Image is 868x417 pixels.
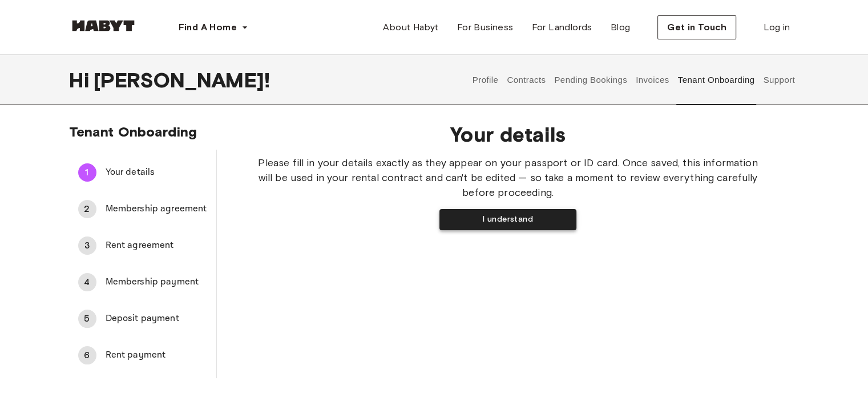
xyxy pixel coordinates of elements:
[78,236,96,255] div: 3
[78,346,96,364] div: 6
[69,195,216,223] div: 2Membership agreement
[374,16,447,39] a: About Habyt
[383,21,438,34] span: About Habyt
[531,21,592,34] span: For Landlords
[169,16,257,39] button: Find A Home
[179,21,237,34] span: Find A Home
[69,159,216,186] div: 1Your details
[457,21,514,34] span: For Business
[69,305,216,332] div: 5Deposit payment
[522,16,601,39] a: For Landlords
[106,348,207,362] span: Rent payment
[78,273,96,291] div: 4
[78,310,96,328] div: 5
[106,239,207,252] span: Rent agreement
[78,200,96,218] div: 2
[601,16,640,39] a: Blog
[94,68,270,92] span: [PERSON_NAME] !
[635,55,671,105] button: Invoices
[69,20,138,31] img: Habyt
[69,123,197,140] span: Tenant Onboarding
[106,202,207,216] span: Membership agreement
[69,342,216,369] div: 6Rent payment
[106,166,207,179] span: Your details
[506,55,547,105] button: Contracts
[69,68,94,92] span: Hi
[253,155,763,200] span: Please fill in your details exactly as they appear on your passport or ID card. Once saved, this ...
[611,21,631,34] span: Blog
[69,268,216,296] div: 4Membership payment
[471,55,500,105] button: Profile
[253,122,763,146] span: Your details
[106,275,207,289] span: Membership payment
[754,16,799,39] a: Log in
[553,55,629,105] button: Pending Bookings
[657,15,736,39] button: Get in Touch
[448,16,523,39] a: For Business
[439,209,576,230] button: I understand
[667,21,726,34] span: Get in Touch
[78,163,96,182] div: 1
[762,55,797,105] button: Support
[106,312,207,326] span: Deposit payment
[764,21,790,34] span: Log in
[676,55,756,105] button: Tenant Onboarding
[69,232,216,259] div: 3Rent agreement
[468,55,799,105] div: user profile tabs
